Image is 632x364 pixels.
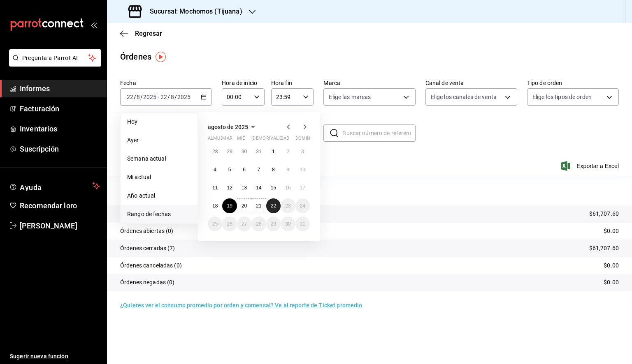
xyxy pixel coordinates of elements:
abbr: 23 de agosto de 2025 [285,203,290,209]
font: $0.00 [604,279,619,286]
font: 27 [242,221,247,227]
font: 31 [300,221,305,227]
font: 11 [212,185,218,191]
button: 31 de agosto de 2025 [295,217,310,231]
abbr: 28 de agosto de 2025 [256,221,261,227]
abbr: 4 de agosto de 2025 [214,167,216,173]
font: 12 [227,185,232,191]
abbr: 16 de agosto de 2025 [285,185,290,191]
button: 16 de agosto de 2025 [281,180,295,195]
button: 29 de agosto de 2025 [266,217,281,231]
font: [PERSON_NAME] [20,221,77,230]
font: - [158,94,159,100]
font: almuerzo [208,136,232,141]
abbr: 1 de agosto de 2025 [272,149,275,154]
font: Año actual [127,192,155,199]
font: 5 [228,167,231,173]
abbr: 28 de julio de 2025 [212,149,218,154]
font: Fecha [120,80,136,86]
button: 6 de agosto de 2025 [237,162,251,177]
button: 25 de agosto de 2025 [208,217,222,231]
button: 22 de agosto de 2025 [266,198,281,213]
font: 1 [272,149,275,154]
abbr: 14 de agosto de 2025 [256,185,261,191]
button: 4 de agosto de 2025 [208,162,222,177]
font: 6 [243,167,246,173]
a: Pregunta a Parrot AI [6,60,101,68]
font: 28 [256,221,261,227]
font: 28 [212,149,218,154]
button: 28 de agosto de 2025 [251,217,266,231]
abbr: 15 de agosto de 2025 [271,185,276,191]
font: Regresar [135,30,162,37]
font: 14 [256,185,261,191]
font: Canal de venta [425,80,464,86]
font: 21 [256,203,261,209]
button: 18 de agosto de 2025 [208,198,222,213]
button: Regresar [120,30,162,37]
button: 29 de julio de 2025 [222,144,237,159]
abbr: 25 de agosto de 2025 [212,221,218,227]
button: 15 de agosto de 2025 [266,180,281,195]
font: 10 [300,167,305,173]
font: Inventarios [20,124,57,133]
font: 7 [258,167,260,173]
font: Órdenes negadas (0) [120,279,175,286]
font: / [140,94,143,100]
font: Marca [323,80,340,86]
font: 29 [227,149,232,154]
abbr: 6 de agosto de 2025 [243,167,246,173]
abbr: 31 de julio de 2025 [256,149,261,154]
font: 15 [271,185,276,191]
font: Ayer [127,137,139,143]
button: 17 de agosto de 2025 [295,180,310,195]
abbr: sábado [281,136,289,144]
font: 31 [256,149,261,154]
button: 27 de agosto de 2025 [237,217,251,231]
button: 12 de agosto de 2025 [222,180,237,195]
font: $0.00 [604,262,619,269]
font: sab [281,136,289,141]
button: 30 de agosto de 2025 [281,217,295,231]
input: -- [160,94,167,100]
button: 7 de agosto de 2025 [251,162,266,177]
abbr: 22 de agosto de 2025 [271,203,276,209]
button: Pregunta a Parrot AI [9,49,101,67]
font: 30 [242,149,247,154]
abbr: 2 de agosto de 2025 [286,149,289,154]
button: 13 de agosto de 2025 [237,180,251,195]
img: Marcador de información sobre herramientas [156,52,166,62]
font: Hora de inicio [222,80,257,86]
font: agosto de 2025 [208,124,248,130]
font: Hora fin [271,80,292,86]
abbr: 18 de agosto de 2025 [212,203,218,209]
font: 24 [300,203,305,209]
abbr: 3 de agosto de 2025 [301,149,304,154]
font: Suscripción [20,145,59,153]
font: mar [222,136,232,141]
font: Órdenes canceladas (0) [120,262,182,269]
abbr: 17 de agosto de 2025 [300,185,305,191]
font: Ayuda [20,183,42,192]
abbr: 12 de agosto de 2025 [227,185,232,191]
abbr: 7 de agosto de 2025 [258,167,260,173]
font: Informes [20,84,50,93]
button: 19 de agosto de 2025 [222,198,237,213]
button: 1 de agosto de 2025 [266,144,281,159]
abbr: 11 de agosto de 2025 [212,185,218,191]
input: -- [136,94,140,100]
font: 30 [285,221,290,227]
abbr: domingo [295,136,315,144]
abbr: viernes [266,136,289,144]
abbr: 19 de agosto de 2025 [227,203,232,209]
input: -- [126,94,134,100]
button: 31 de julio de 2025 [251,144,266,159]
abbr: 13 de agosto de 2025 [242,185,247,191]
button: 30 de julio de 2025 [237,144,251,159]
font: rivalizar [266,136,289,141]
abbr: miércoles [237,136,245,144]
abbr: 27 de agosto de 2025 [242,221,247,227]
font: Facturación [20,104,59,113]
font: Pregunta a Parrot AI [22,55,78,61]
button: 28 de julio de 2025 [208,144,222,159]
